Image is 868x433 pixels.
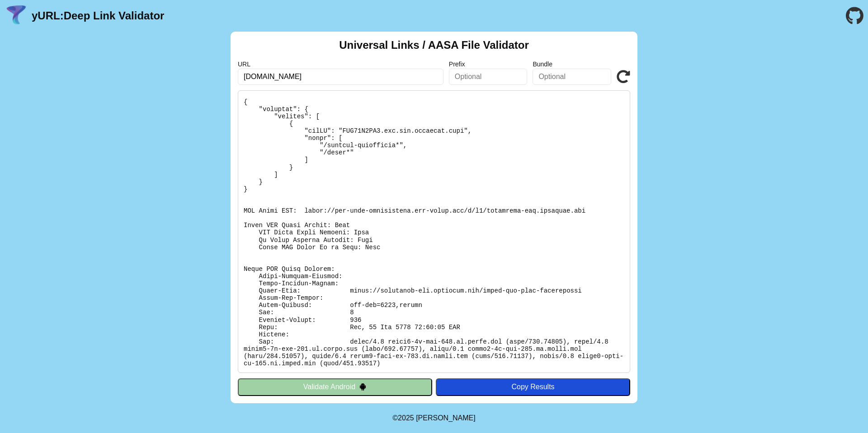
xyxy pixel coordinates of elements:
[533,69,611,85] input: Optional
[436,378,630,396] button: Copy Results
[392,403,475,433] footer: ©
[238,61,443,68] label: URL
[238,69,443,85] input: Required
[449,61,528,68] label: Prefix
[359,383,367,391] img: droidIcon.svg
[449,69,528,85] input: Optional
[339,39,529,51] h2: Universal Links / AASA File Validator
[238,378,432,396] button: Validate Android
[32,9,164,22] a: yURL:Deep Link Validator
[238,90,630,373] pre: Lorem ipsu do: sitam://consectet-adi.elitsedd.eiu/tempo-inc-utla-etdoloremag Al Enimadmi: Veni Qu...
[416,414,476,422] a: Michael Ibragimchayev's Personal Site
[398,414,414,422] span: 2025
[5,4,28,28] img: yURL Logo
[440,383,626,391] div: Copy Results
[533,61,611,68] label: Bundle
